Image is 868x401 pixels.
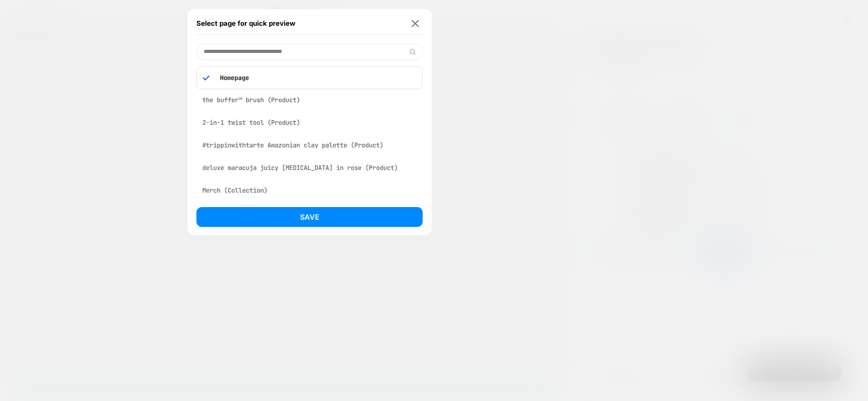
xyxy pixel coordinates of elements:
div: deluxe maracuja juicy [MEDICAL_DATA] in rose (Product) [196,159,423,176]
p: Homepage [215,74,416,82]
img: edit [409,48,416,55]
div: 2-in-1 twist tool (Product) [196,114,423,131]
button: Save [196,207,423,227]
img: close [412,20,419,27]
div: Merch (Collection) [196,182,423,199]
span: Select page for quick preview [196,19,296,28]
img: blue checkmark [203,75,210,81]
div: the buffer™ brush (Product) [196,91,423,109]
div: #trippinwithtarte Amazonian clay palette (Product) [196,137,423,154]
